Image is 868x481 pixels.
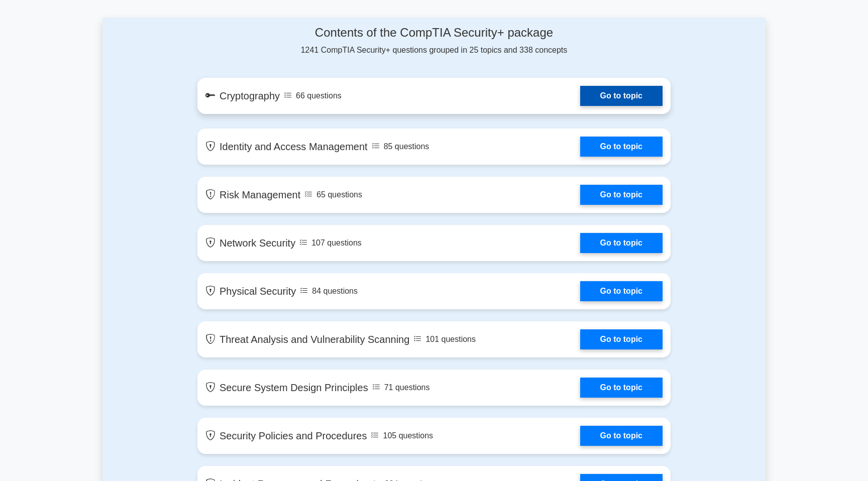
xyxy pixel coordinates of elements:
[580,378,663,398] a: Go to topic
[580,233,663,253] a: Go to topic
[580,329,663,349] a: Go to topic
[197,26,671,56] div: 1241 CompTIA Security+ questions grouped in 25 topics and 338 concepts
[580,281,663,301] a: Go to topic
[580,86,663,106] a: Go to topic
[580,137,663,157] a: Go to topic
[580,185,663,205] a: Go to topic
[197,26,671,40] h4: Contents of the CompTIA Security+ package
[580,426,663,446] a: Go to topic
